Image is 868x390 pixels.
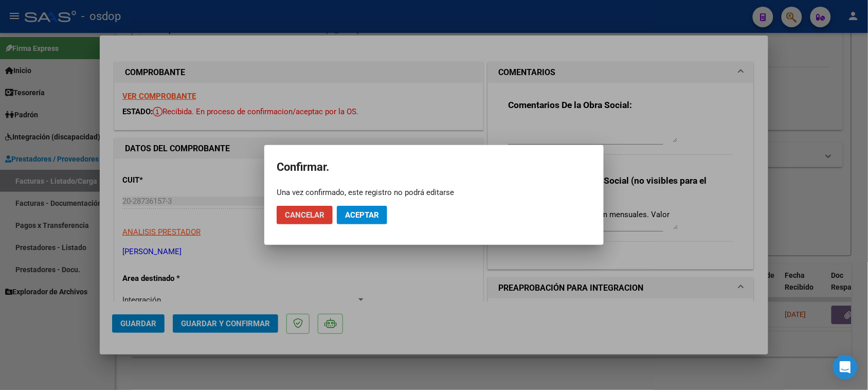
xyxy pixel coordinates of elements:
div: Una vez confirmado, este registro no podrá editarse [277,187,591,198]
h2: Confirmar. [277,157,591,177]
span: Aceptar [345,210,379,220]
button: Cancelar [277,206,333,224]
button: Aceptar [337,206,387,224]
span: Cancelar [285,210,324,220]
div: Open Intercom Messenger [833,355,858,380]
